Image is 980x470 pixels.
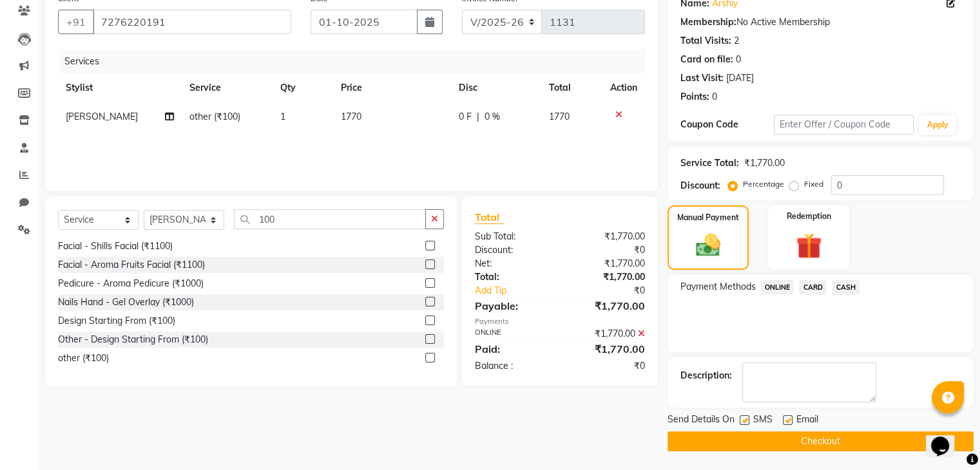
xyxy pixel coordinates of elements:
div: Net: [465,257,560,270]
iframe: chat widget [926,418,967,457]
div: ₹1,770.00 [560,341,655,357]
div: Payable: [465,298,560,314]
span: [PERSON_NAME] [66,111,138,122]
img: _cash.svg [688,231,728,259]
div: Discount: [680,179,720,193]
div: Sub Total: [465,230,560,243]
div: Service Total: [680,156,739,170]
span: 0 % [485,110,500,124]
label: Percentage [743,178,784,190]
span: Payment Methods [680,280,756,294]
div: Last Visit: [680,71,724,85]
div: other (₹100) [58,352,109,365]
span: 1 [280,111,285,122]
label: Redemption [787,211,831,222]
div: Pedicure - Aroma Pedicure (₹1000) [58,277,204,290]
div: ₹1,770.00 [560,230,655,243]
div: Other - Design Starting From (₹100) [58,333,208,346]
span: SMS [753,413,773,429]
div: ₹0 [560,359,655,373]
div: 0 [736,53,741,66]
div: ₹1,770.00 [560,327,655,341]
div: Membership: [680,15,736,29]
button: Checkout [668,431,974,451]
div: Coupon Code [680,118,774,131]
span: other (₹100) [189,111,240,122]
div: ₹0 [575,284,654,297]
div: Description: [680,369,732,382]
div: Total: [465,270,560,284]
div: Facial - Shills Facial (₹1100) [58,240,173,253]
div: Points: [680,90,709,104]
th: Action [602,73,645,102]
div: ₹0 [560,243,655,257]
span: | [477,110,479,124]
span: CASH [832,280,860,295]
span: CARD [799,280,827,295]
input: Enter Offer / Coupon Code [774,115,914,135]
th: Disc [451,73,541,102]
th: Qty [273,73,333,102]
div: Paid: [465,341,560,357]
button: Apply [919,115,956,135]
div: Balance : [465,359,560,373]
div: No Active Membership [680,15,961,29]
div: ₹1,770.00 [744,156,785,170]
div: ₹1,770.00 [560,298,655,314]
div: Nails Hand - Gel Overlay (₹1000) [58,296,194,309]
div: Design Starting From (₹100) [58,314,175,328]
div: ₹1,770.00 [560,270,655,284]
input: Search or Scan [234,209,426,229]
div: Facial - Aroma Fruits Facial (₹1100) [58,258,205,272]
span: ONLINE [761,280,794,295]
label: Manual Payment [677,212,739,223]
div: [DATE] [726,71,754,85]
div: ₹1,770.00 [560,257,655,270]
span: 1770 [341,111,361,122]
div: 2 [734,34,739,48]
div: Services [59,50,655,73]
th: Service [182,73,273,102]
div: Card on file: [680,53,733,66]
th: Total [541,73,602,102]
a: Add Tip [465,284,575,297]
th: Stylist [58,73,182,102]
button: +91 [58,10,94,34]
span: 1770 [549,111,570,122]
div: 0 [712,90,717,104]
th: Price [333,73,451,102]
span: Email [796,413,818,429]
span: Send Details On [668,413,735,429]
span: Total [475,211,504,224]
div: Payments [475,316,645,327]
input: Search by Name/Mobile/Email/Code [93,10,291,34]
img: _gift.svg [788,230,830,262]
label: Fixed [804,178,823,190]
div: Total Visits: [680,34,731,48]
span: 0 F [459,110,472,124]
div: Discount: [465,243,560,257]
div: ONLINE [465,327,560,341]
